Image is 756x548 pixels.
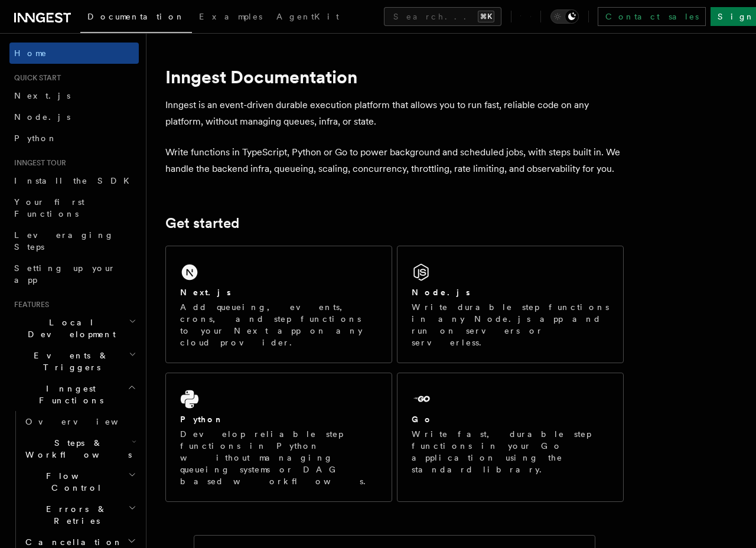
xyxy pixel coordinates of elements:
[14,176,136,185] span: Install the SDK
[384,7,501,26] button: Search...⌘K
[412,301,609,348] p: Write durable step functions in any Node.js app and run on servers or serverless.
[412,413,433,425] h2: Go
[80,4,192,33] a: Documentation
[9,378,139,411] button: Inngest Functions
[165,97,624,130] p: Inngest is an event-driven durable execution platform that allows you to run fast, reliable code ...
[165,246,392,363] a: Next.jsAdd queueing, events, crons, and step functions to your Next app on any cloud provider.
[276,12,339,21] span: AgentKit
[192,4,269,32] a: Examples
[21,498,139,531] button: Errors & Retries
[269,4,346,32] a: AgentKit
[9,85,139,106] a: Next.js
[87,12,185,21] span: Documentation
[165,215,239,231] a: Get started
[397,373,624,502] a: GoWrite fast, durable step functions in your Go application using the standard library.
[199,12,262,21] span: Examples
[21,465,139,498] button: Flow Control
[21,503,128,527] span: Errors & Retries
[14,230,114,252] span: Leveraging Steps
[14,133,57,143] span: Python
[165,373,392,502] a: PythonDevelop reliable step functions in Python without managing queueing systems or DAG based wo...
[9,73,61,83] span: Quick start
[14,197,84,218] span: Your first Functions
[180,301,377,348] p: Add queueing, events, crons, and step functions to your Next app on any cloud provider.
[180,428,377,487] p: Develop reliable step functions in Python without managing queueing systems or DAG based workflows.
[9,43,139,64] a: Home
[165,66,624,87] h1: Inngest Documentation
[14,47,47,59] span: Home
[9,300,49,309] span: Features
[21,470,128,494] span: Flow Control
[9,128,139,149] a: Python
[397,246,624,363] a: Node.jsWrite durable step functions in any Node.js app and run on servers or serverless.
[9,345,139,378] button: Events & Triggers
[14,112,70,122] span: Node.js
[9,106,139,128] a: Node.js
[412,428,609,475] p: Write fast, durable step functions in your Go application using the standard library.
[25,417,147,426] span: Overview
[9,350,129,373] span: Events & Triggers
[9,257,139,291] a: Setting up your app
[21,536,123,548] span: Cancellation
[9,224,139,257] a: Leveraging Steps
[550,9,579,24] button: Toggle dark mode
[21,411,139,432] a: Overview
[14,263,116,285] span: Setting up your app
[180,286,231,298] h2: Next.js
[9,317,129,340] span: Local Development
[9,191,139,224] a: Your first Functions
[9,383,128,406] span: Inngest Functions
[165,144,624,177] p: Write functions in TypeScript, Python or Go to power background and scheduled jobs, with steps bu...
[412,286,470,298] h2: Node.js
[478,11,494,22] kbd: ⌘K
[21,432,139,465] button: Steps & Workflows
[21,437,132,461] span: Steps & Workflows
[14,91,70,100] span: Next.js
[9,312,139,345] button: Local Development
[9,158,66,168] span: Inngest tour
[598,7,706,26] a: Contact sales
[180,413,224,425] h2: Python
[9,170,139,191] a: Install the SDK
